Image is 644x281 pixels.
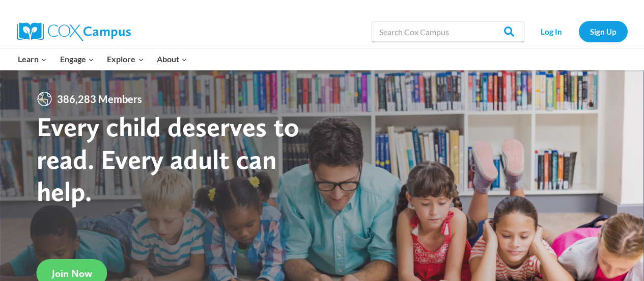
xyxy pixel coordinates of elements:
[17,22,131,41] img: Cox Campus
[60,53,94,66] span: Engage
[157,53,187,66] span: About
[529,21,628,42] nav: Secondary Navigation
[372,21,524,42] input: Search Cox Campus
[107,53,144,66] span: Explore
[37,110,299,208] strong: Every child deserves to read. Every adult can help.
[18,53,47,66] span: Learn
[53,91,146,107] span: 386,283 Members
[12,48,194,70] nav: Primary Navigation
[529,21,574,42] a: Log In
[579,21,628,42] a: Sign Up
[52,267,92,279] span: Join Now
